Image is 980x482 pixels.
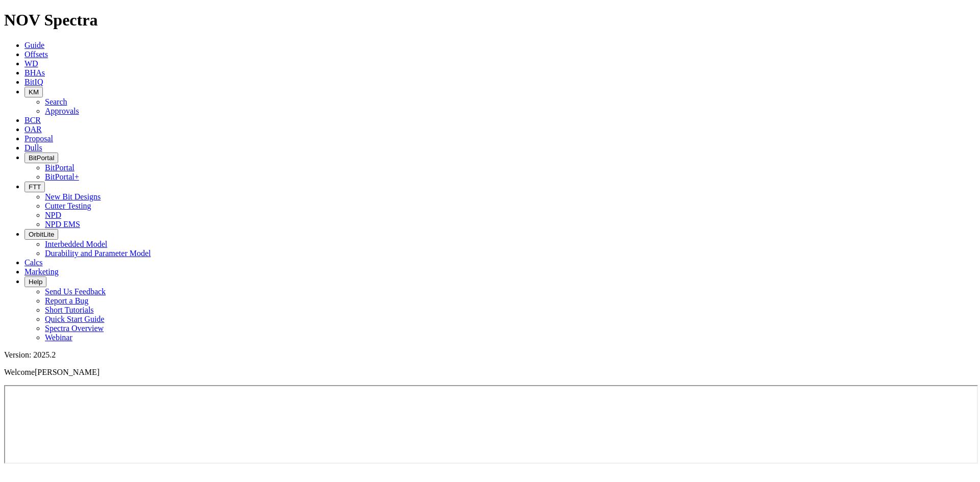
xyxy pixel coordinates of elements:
a: Spectra Overview [45,324,104,333]
a: Durability and Parameter Model [45,249,151,258]
a: Search [45,97,67,106]
a: Quick Start Guide [45,315,104,323]
h1: NOV Spectra [4,11,976,30]
a: BCR [24,116,41,124]
a: OAR [24,125,42,134]
a: BitIQ [24,78,43,86]
a: New Bit Designs [45,192,101,201]
a: WD [24,59,38,68]
div: Version: 2025.2 [4,350,976,360]
a: Marketing [24,267,59,276]
span: [PERSON_NAME] [35,368,100,376]
a: Guide [24,41,44,49]
a: BitPortal [45,163,75,172]
button: BitPortal [24,153,58,163]
span: FTT [29,183,41,191]
a: BitPortal+ [45,172,79,181]
span: Help [29,278,42,286]
button: Help [24,276,46,287]
a: Proposal [24,134,53,143]
a: Interbedded Model [45,240,107,248]
a: NPD [45,211,61,219]
span: KM [29,88,39,96]
a: Cutter Testing [45,201,91,210]
a: Report a Bug [45,296,88,305]
a: NPD EMS [45,220,80,229]
span: BitPortal [29,154,54,162]
a: BHAs [24,68,45,77]
span: OrbitLite [29,231,54,238]
a: Offsets [24,50,48,59]
button: KM [24,87,43,97]
a: Calcs [24,258,43,267]
a: Send Us Feedback [45,287,106,296]
a: Short Tutorials [45,306,94,314]
p: Welcome [4,368,976,377]
a: Approvals [45,107,79,115]
a: Webinar [45,333,72,342]
button: FTT [24,182,45,192]
button: OrbitLite [24,229,58,240]
a: Dulls [24,143,42,152]
iframe: To enrich screen reader interactions, please activate Accessibility in Grammarly extension settings [4,385,978,464]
